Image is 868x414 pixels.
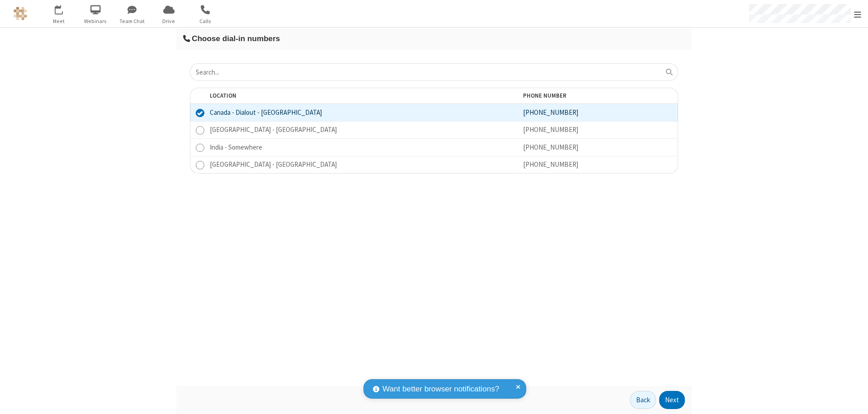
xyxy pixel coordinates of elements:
span: [PHONE_NUMBER] [523,143,578,151]
span: [PHONE_NUMBER] [523,108,578,117]
td: India - Somewhere [204,138,518,156]
iframe: Chat [845,390,861,408]
th: Phone number [518,88,678,104]
span: Want better browser notifications? [382,383,499,395]
span: Meet [42,17,76,25]
td: [GEOGRAPHIC_DATA] - [GEOGRAPHIC_DATA] [204,156,518,174]
button: Next [659,391,685,409]
td: Canada - Dialout - [GEOGRAPHIC_DATA] [204,104,518,121]
td: [GEOGRAPHIC_DATA] - [GEOGRAPHIC_DATA] [204,121,518,139]
span: Team Chat [115,17,149,25]
span: Choose dial-in numbers [192,34,280,43]
button: Back [630,391,656,409]
th: Location [204,88,518,104]
span: [PHONE_NUMBER] [523,125,578,134]
span: [PHONE_NUMBER] [523,160,578,169]
div: 2 [61,5,67,12]
span: Drive [152,17,186,25]
span: Calls [189,17,222,25]
img: QA Selenium DO NOT DELETE OR CHANGE [14,7,27,20]
input: Search... [190,63,678,81]
span: Webinars [79,17,113,25]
